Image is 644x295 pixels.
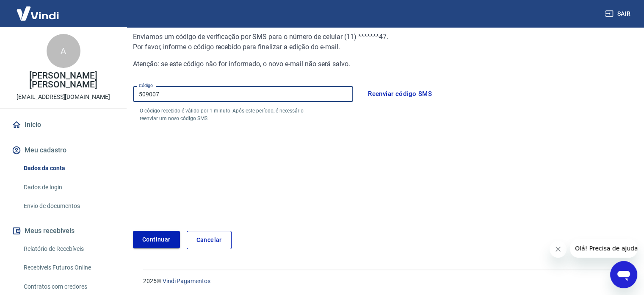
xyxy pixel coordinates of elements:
[20,179,116,196] a: Dados de login
[550,241,567,258] iframe: Fechar mensagem
[133,231,180,248] button: Continuar
[20,160,116,177] a: Dados da conta
[610,261,637,288] iframe: Botão para abrir a janela de mensagens
[20,240,116,258] a: Relatório de Recebíveis
[133,59,467,69] p: Atenção: se este código não for informado, o novo e-mail não será salvo.
[47,34,80,68] div: A
[10,115,116,134] a: Início
[133,32,467,42] p: Enviamos um código de verificação por SMS para o número de celular
[5,6,71,13] span: Olá! Precisa de ajuda?
[140,107,319,122] p: O código recebido é válido por 1 minuto. Após este período, é necessário reenviar um novo código ...
[363,85,437,103] button: Reenviar código SMS
[570,239,637,258] iframe: Mensagem da empresa
[10,222,116,240] button: Meus recebíveis
[20,197,116,215] a: Envio de documentos
[10,0,65,26] img: Vindi
[17,93,110,101] p: [EMAIL_ADDRESS][DOMAIN_NAME]
[7,71,120,89] p: [PERSON_NAME] [PERSON_NAME]
[163,278,210,284] a: Vindi Pagamentos
[603,6,634,22] button: Sair
[139,82,153,89] label: Código
[10,141,116,160] button: Meu cadastro
[187,231,232,249] a: Cancelar
[20,259,116,276] a: Recebíveis Futuros Online
[143,277,624,286] p: 2025 ©
[133,42,467,52] p: Por favor, informe o código recebido para finalizar a edição do e-mail.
